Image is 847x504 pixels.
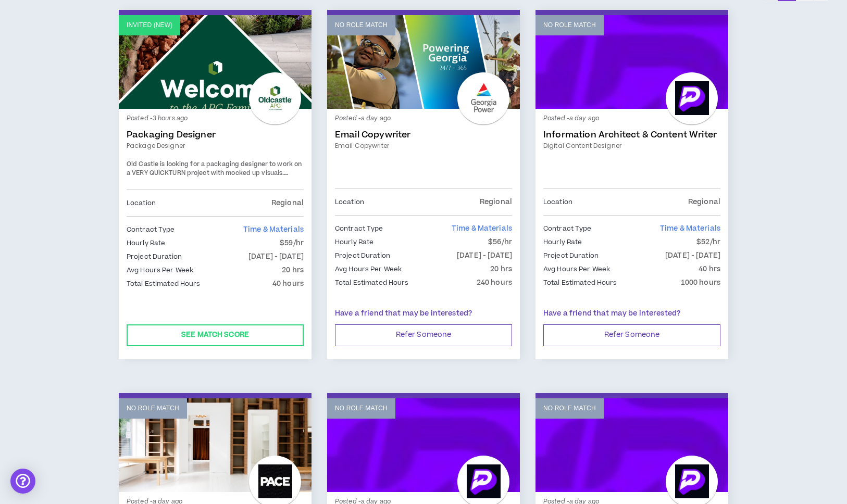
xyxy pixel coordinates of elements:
p: Contract Type [127,224,175,235]
div: Open Intercom Messenger [10,469,35,494]
p: 40 hours [272,278,304,289]
p: Posted - a day ago [335,114,512,123]
p: Total Estimated Hours [335,277,409,288]
a: No Role Match [119,398,312,492]
p: Contract Type [543,223,592,234]
p: Hourly Rate [543,236,582,248]
a: Digital Content Designer [543,141,720,150]
p: Total Estimated Hours [543,277,617,288]
p: Avg Hours Per Week [543,263,610,275]
p: 240 hours [477,277,512,288]
p: $52/hr [696,236,720,248]
a: No Role Match [535,398,728,492]
p: Project Duration [335,250,390,261]
span: Time & Materials [452,223,512,234]
p: Posted - 3 hours ago [127,114,304,123]
a: Invited (new) [119,15,312,109]
p: Invited (new) [127,20,172,30]
p: Contract Type [335,223,383,234]
a: Package Designer [127,141,304,150]
p: Location [127,197,156,209]
span: Time & Materials [660,223,720,234]
a: No Role Match [327,15,520,109]
p: Avg Hours Per Week [127,264,193,276]
p: Location [543,196,572,208]
p: 20 hrs [282,264,304,276]
button: Refer Someone [335,324,512,346]
p: 20 hrs [490,263,512,275]
p: Regional [480,196,512,208]
p: 40 hrs [699,263,720,275]
a: No Role Match [327,398,520,492]
p: Have a friend that may be interested? [335,308,512,319]
a: Packaging Designer [127,130,304,140]
p: No Role Match [335,20,388,30]
p: No Role Match [335,404,388,413]
p: Avg Hours Per Week [335,263,402,275]
p: [DATE] - [DATE] [665,250,720,261]
p: Regional [688,196,720,208]
a: Email Copywriter [335,141,512,150]
p: [DATE] - [DATE] [248,251,304,262]
p: Project Duration [543,250,599,261]
p: No Role Match [543,404,596,413]
span: Old Castle is looking for a packaging designer to work on a VERY QUICKTURN project with mocked up... [127,160,302,178]
button: See Match Score [127,324,304,346]
a: Information Architect & Content Writer [543,130,720,140]
p: 1000 hours [681,277,720,288]
a: No Role Match [535,15,728,109]
p: Hourly Rate [127,237,165,249]
button: Refer Someone [543,324,720,346]
p: Hourly Rate [335,236,373,248]
p: Total Estimated Hours [127,278,201,289]
p: $59/hr [280,237,304,249]
p: $56/hr [488,236,512,248]
p: No Role Match [127,404,179,413]
p: Posted - a day ago [543,114,720,123]
p: Have a friend that may be interested? [543,308,720,319]
span: Time & Materials [243,224,304,235]
p: Project Duration [127,251,182,262]
p: No Role Match [543,20,596,30]
a: Email Copywriter [335,130,512,140]
p: Regional [271,197,304,209]
p: [DATE] - [DATE] [457,250,512,261]
p: Location [335,196,364,208]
